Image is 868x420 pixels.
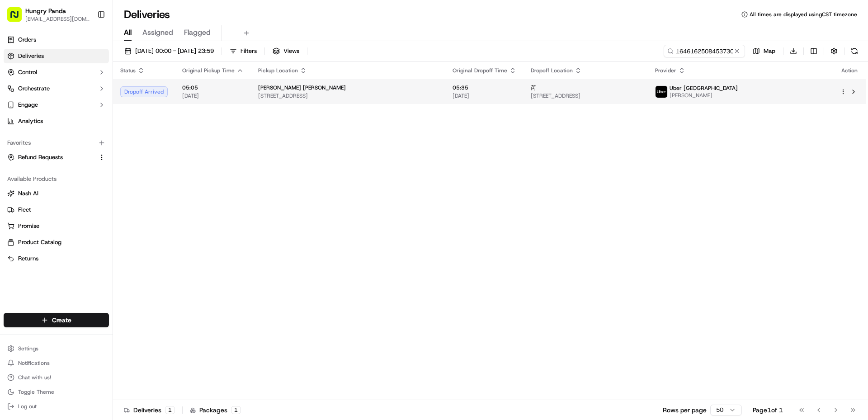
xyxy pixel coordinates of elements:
button: Refund Requests [4,150,109,165]
span: Uber [GEOGRAPHIC_DATA] [670,85,738,92]
div: Past conversations [9,118,61,125]
span: Orchestrate [18,85,50,93]
a: Nash AI [7,189,105,198]
span: Fleet [18,206,31,214]
span: Chat with us! [18,374,51,381]
a: Returns [7,255,105,263]
div: 📗 [9,203,16,210]
div: Packages [190,406,241,415]
span: All [124,27,132,38]
span: API Documentation [85,202,145,211]
span: Product Catalog [18,238,61,246]
img: 1736555255976-a54dd68f-1ca7-489b-9aae-adbdc363a1c4 [18,165,25,172]
a: 📗Knowledge Base [5,198,73,215]
span: [PERSON_NAME] [28,165,73,172]
button: Refresh [848,45,861,57]
span: • [75,165,78,172]
span: Toggle Theme [18,388,54,396]
img: 8016278978528_b943e370aa5ada12b00a_72.png [19,86,35,103]
span: • [30,140,33,147]
a: Fleet [7,206,105,214]
span: [DATE] 00:00 - [DATE] 23:59 [135,47,214,55]
button: Nash AI [4,186,109,201]
a: Refund Requests [7,153,94,161]
span: Original Pickup Time [182,67,235,74]
span: Status [120,67,136,74]
span: Views [283,47,299,55]
span: [STREET_ADDRESS] [258,92,438,99]
a: Powered byPylon [64,224,109,231]
span: 8月27日 [80,165,101,172]
button: [DATE] 00:00 - [DATE] 23:59 [120,45,218,57]
span: Knowledge Base [18,202,69,211]
button: Chat with us! [4,371,109,384]
button: Fleet [4,203,109,217]
div: 1 [231,406,241,414]
span: [DATE] [182,92,244,99]
a: Promise [7,222,105,230]
h1: Deliveries [124,7,170,22]
a: 💻API Documentation [73,198,149,215]
a: Product Catalog [7,238,105,246]
input: Got a question? Start typing here... [24,58,163,68]
span: Create [52,316,71,325]
button: Product Catalog [4,235,109,250]
span: [PERSON_NAME] [PERSON_NAME] [258,84,346,91]
span: Orders [18,36,36,44]
button: Create [4,313,109,327]
img: Nash [9,9,27,27]
button: [EMAIL_ADDRESS][DOMAIN_NAME] [25,15,90,23]
button: Hungry Panda[EMAIL_ADDRESS][DOMAIN_NAME] [4,4,94,25]
span: [DATE] [453,92,516,99]
p: Rows per page [663,406,707,415]
span: Original Dropoff Time [453,67,507,74]
span: All times are displayed using CST timezone [750,11,857,18]
div: Available Products [4,172,109,186]
button: Control [4,65,109,80]
img: Asif Zaman Khan [9,156,24,170]
button: Orchestrate [4,81,109,96]
img: uber-new-logo.jpeg [656,86,667,98]
button: Returns [4,251,109,266]
p: Welcome 👋 [9,36,165,51]
button: Start new chat [154,89,165,100]
button: Toggle Theme [4,386,109,398]
button: Hungry Panda [25,6,66,15]
span: Returns [18,255,38,263]
span: Analytics [18,117,43,125]
span: Flagged [184,27,211,38]
span: Pickup Location [258,67,298,74]
span: [STREET_ADDRESS] [531,92,641,99]
div: Deliveries [124,406,175,415]
span: Deliveries [18,52,44,60]
span: Provider [655,67,676,74]
img: 1736555255976-a54dd68f-1ca7-489b-9aae-adbdc363a1c4 [9,86,25,103]
button: Settings [4,342,109,355]
span: Dropoff Location [531,67,573,74]
button: Filters [226,45,261,57]
span: Pylon [90,224,109,231]
button: Engage [4,98,109,112]
span: Control [18,68,37,76]
div: Page 1 of 1 [753,406,783,415]
div: We're available if you need us! [41,95,124,103]
span: Log out [18,403,37,410]
button: Log out [4,400,109,413]
span: Filters [241,47,257,55]
span: Map [764,47,775,55]
span: 05:05 [182,84,244,91]
button: Promise [4,219,109,233]
div: Favorites [4,136,109,150]
span: Refund Requests [18,153,63,161]
a: Analytics [4,114,109,128]
div: 💻 [76,203,84,210]
button: Notifications [4,357,109,369]
span: Nash AI [18,189,38,198]
div: Action [840,67,859,74]
button: Map [749,45,779,57]
div: Start new chat [41,86,148,95]
span: 9月17日 [35,140,56,147]
button: Views [269,45,303,57]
